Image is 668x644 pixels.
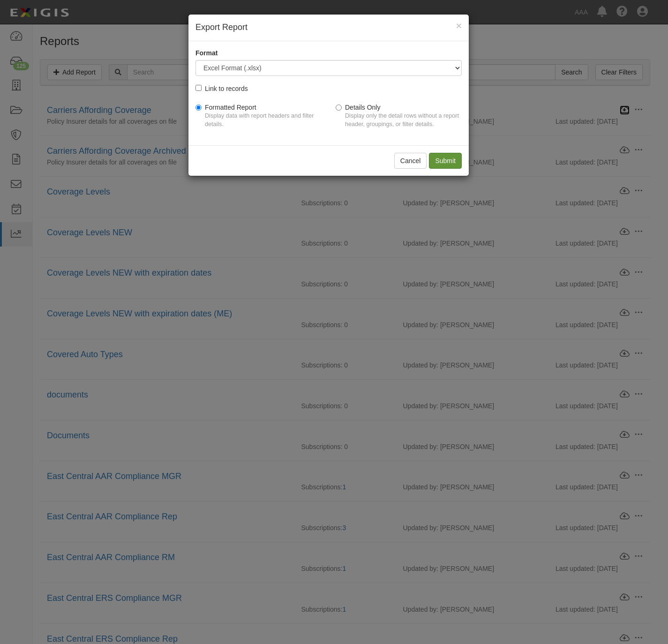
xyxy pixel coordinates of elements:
span: × [456,20,462,31]
input: Link to records [195,85,202,91]
input: Details OnlyDisplay only the detail rows without a report header, groupings, or filter details. [336,105,342,111]
label: Details Only [336,103,462,134]
button: Cancel [394,153,427,169]
h4: Export Report [195,22,462,34]
input: Formatted ReportDisplay data with report headers and filter details. [195,105,202,111]
div: Link to records [205,83,248,93]
p: Display only the detail rows without a report header, groupings, or filter details. [345,112,462,129]
button: Close [456,21,462,30]
label: Formatted Report [195,103,322,134]
p: Display data with report headers and filter details. [205,112,322,129]
input: Submit [429,153,462,169]
label: Format [195,48,218,58]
